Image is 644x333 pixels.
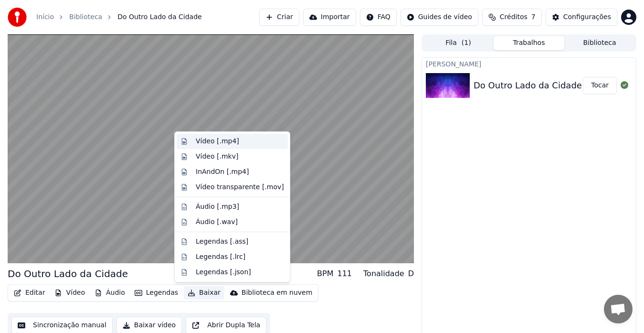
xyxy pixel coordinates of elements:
[184,286,224,300] button: Baixar
[196,202,239,212] div: Áudio [.mp3]
[462,38,471,48] span: ( 1 )
[337,268,352,279] div: 111
[408,268,414,279] div: D
[196,167,249,177] div: InAndOn [.mp4]
[8,267,128,280] div: Do Outro Lado da Cidade
[91,286,129,300] button: Áudio
[474,79,582,92] div: Do Outro Lado da Cidade
[196,152,238,161] div: Vídeo [.mkv]
[583,77,617,94] button: Tocar
[196,183,284,192] div: Vídeo transparente [.mov]
[196,137,239,146] div: Vídeo [.mp4]
[242,288,313,298] div: Biblioteca em nuvem
[500,12,528,22] span: Créditos
[360,9,397,26] button: FAQ
[196,217,238,227] div: Áudio [.wav]
[51,286,89,300] button: Vídeo
[423,36,494,50] button: Fila
[482,9,542,26] button: Créditos7
[8,8,27,27] img: youka
[422,58,636,69] div: [PERSON_NAME]
[604,295,633,323] div: Bate-papo aberto
[259,9,299,26] button: Criar
[563,12,611,22] div: Configurações
[131,286,182,300] button: Legendas
[317,268,333,279] div: BPM
[531,12,536,22] span: 7
[69,12,102,22] a: Biblioteca
[401,9,478,26] button: Guides de vídeo
[494,36,564,50] button: Trabalhos
[117,12,201,22] span: Do Outro Lado da Cidade
[196,252,245,262] div: Legendas [.lrc]
[546,9,617,26] button: Configurações
[10,286,49,300] button: Editar
[196,237,248,247] div: Legendas [.ass]
[303,9,356,26] button: Importar
[36,12,202,22] nav: breadcrumb
[363,268,404,279] div: Tonalidade
[36,12,54,22] a: Início
[196,268,251,277] div: Legendas [.json]
[564,36,635,50] button: Biblioteca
